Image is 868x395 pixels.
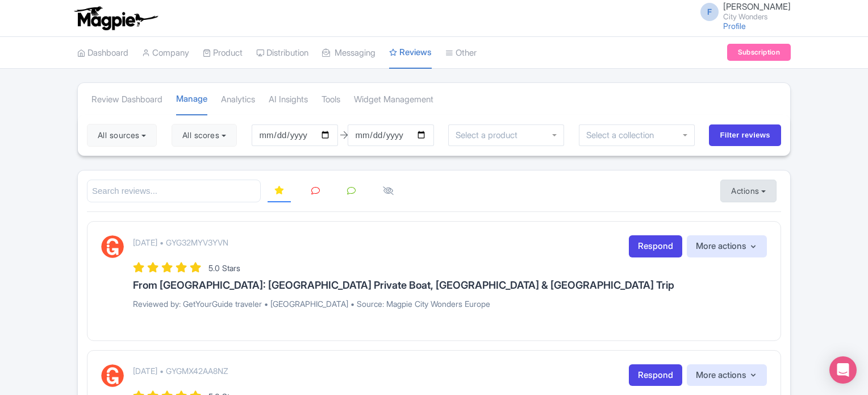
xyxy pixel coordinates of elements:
[720,180,777,202] button: Actions
[445,38,477,69] a: Other
[208,263,240,273] span: 5.0 Stars
[687,364,767,386] button: More actions
[101,364,124,387] img: GetYourGuide Logo
[727,44,791,61] a: Subscription
[91,84,162,115] a: Review Dashboard
[77,38,128,69] a: Dashboard
[87,124,157,147] button: All sources
[256,38,308,69] a: Distribution
[629,364,682,386] a: Respond
[269,84,308,115] a: AI Insights
[133,298,767,310] p: Reviewed by: GetYourGuide traveler • [GEOGRAPHIC_DATA] • Source: Magpie City Wonders Europe
[172,124,237,147] button: All scores
[709,124,781,146] input: Filter reviews
[133,236,228,248] p: [DATE] • GYG32MYV3YVN
[142,38,189,69] a: Company
[723,1,791,12] span: [PERSON_NAME]
[456,130,524,140] input: Select a product
[389,37,432,69] a: Reviews
[203,38,243,69] a: Product
[101,235,124,258] img: GetYourGuide Logo
[133,280,767,291] h3: From [GEOGRAPHIC_DATA]: [GEOGRAPHIC_DATA] Private Boat, [GEOGRAPHIC_DATA] & [GEOGRAPHIC_DATA] Trip
[694,2,791,20] a: F [PERSON_NAME] City Wonders
[87,180,261,203] input: Search reviews...
[72,6,160,31] img: logo-ab69f6fb50320c5b225c76a69d11143b.png
[133,365,228,377] p: [DATE] • GYGMX42AA8NZ
[829,356,857,384] div: Open Intercom Messenger
[322,84,340,115] a: Tools
[176,84,207,116] a: Manage
[586,130,662,140] input: Select a collection
[354,84,433,115] a: Widget Management
[700,3,719,21] span: F
[221,84,255,115] a: Analytics
[723,21,746,31] a: Profile
[322,38,375,69] a: Messaging
[629,235,682,257] a: Respond
[687,235,767,257] button: More actions
[723,13,791,20] small: City Wonders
